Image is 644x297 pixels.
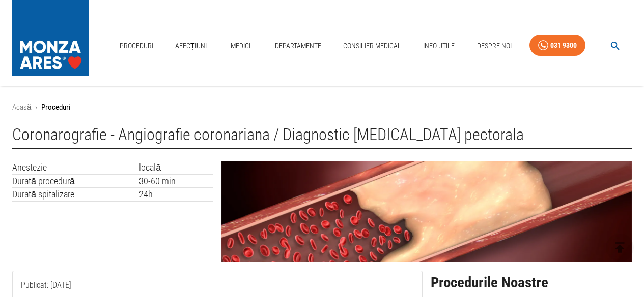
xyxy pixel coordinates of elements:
div: 031 9300 [550,39,577,52]
td: 30-60 min [139,174,213,188]
p: Proceduri [41,102,70,113]
nav: breadcrumb [12,102,632,113]
a: Proceduri [116,36,157,56]
a: Acasă [12,103,31,112]
img: Coronarografie - Angiografie coronariana | MONZA ARES [221,161,632,262]
button: delete [606,234,634,261]
a: Medici [225,36,257,56]
td: 24h [139,188,213,202]
td: Durată spitalizare [12,188,139,202]
a: Despre Noi [473,36,516,56]
a: Afecțiuni [171,36,211,56]
td: locală [139,161,213,174]
td: Anestezie [12,161,139,174]
h2: Procedurile Noastre [431,275,632,291]
a: Info Utile [419,36,459,56]
td: Durată procedură [12,174,139,188]
a: Departamente [271,36,325,56]
a: 031 9300 [529,35,585,56]
li: › [35,102,37,113]
a: Consilier Medical [339,36,405,56]
h1: Coronarografie - Angiografie coronariana / Diagnostic [MEDICAL_DATA] pectorala [12,125,632,149]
